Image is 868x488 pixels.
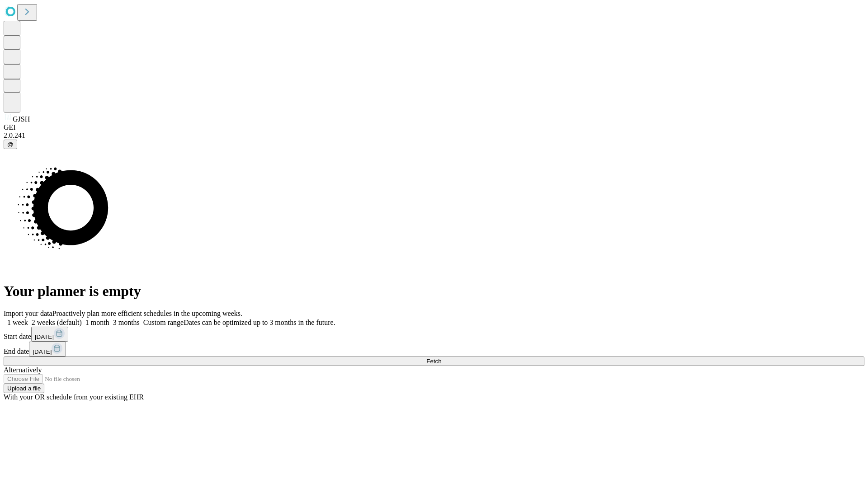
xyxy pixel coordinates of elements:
span: [DATE] [33,348,52,355]
span: 1 week [7,319,28,326]
span: 1 month [85,319,109,326]
button: Fetch [4,357,864,366]
h1: Your planner is empty [4,283,864,300]
span: Proactively plan more efficient schedules in the upcoming weeks. [52,310,242,317]
button: [DATE] [31,327,68,342]
button: [DATE] [29,342,66,357]
span: @ [7,141,14,148]
button: @ [4,140,17,149]
span: GJSH [13,115,30,123]
span: [DATE] [35,333,54,340]
div: GEI [4,123,864,131]
span: 2 weeks (default) [32,319,82,326]
span: Import your data [4,310,52,317]
span: Alternatively [4,366,42,374]
button: Upload a file [4,384,44,393]
span: With your OR schedule from your existing EHR [4,393,144,401]
span: Fetch [426,358,441,365]
div: 2.0.241 [4,131,864,140]
span: Custom range [143,319,184,326]
span: 3 months [113,319,140,326]
div: Start date [4,327,864,342]
span: Dates can be optimized up to 3 months in the future. [184,319,335,326]
div: End date [4,342,864,357]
